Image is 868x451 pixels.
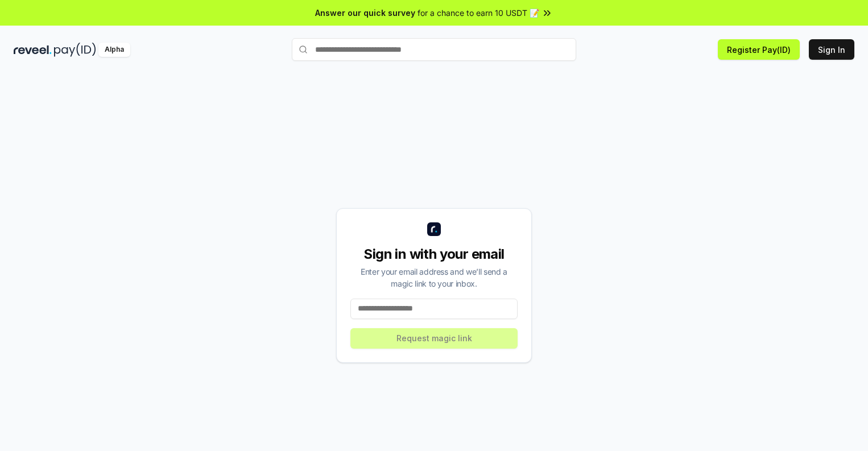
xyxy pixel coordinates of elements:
div: Enter your email address and we’ll send a magic link to your inbox. [350,266,518,289]
span: for a chance to earn 10 USDT 📝 [418,7,539,19]
div: Alpha [98,43,130,57]
img: logo_small [427,222,441,236]
img: pay_id [54,43,96,57]
button: Register Pay(ID) [718,39,800,60]
button: Sign In [809,39,854,60]
span: Answer our quick survey [315,7,415,19]
img: reveel_dark [14,43,52,57]
div: Sign in with your email [350,245,518,263]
